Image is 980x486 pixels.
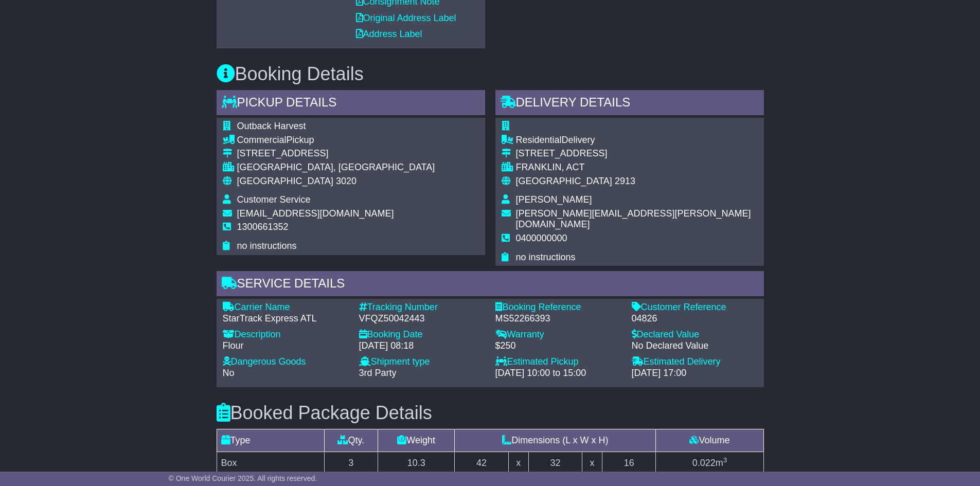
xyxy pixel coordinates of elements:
[237,135,435,146] div: Pickup
[632,329,758,340] div: Declared Value
[217,403,764,423] h3: Booked Package Details
[516,252,576,262] span: no instructions
[356,13,456,23] a: Original Address Label
[359,302,485,313] div: Tracking Number
[378,429,455,452] td: Weight
[223,329,349,340] div: Description
[237,135,287,145] span: Commercial
[217,90,485,118] div: Pickup Details
[359,368,397,378] span: 3rd Party
[324,429,378,452] td: Qty.
[632,368,758,379] div: [DATE] 17:00
[455,452,509,475] td: 42
[237,194,311,205] span: Customer Service
[495,368,621,379] div: [DATE] 10:00 to 15:00
[217,271,764,299] div: Service Details
[223,313,349,325] div: StarTrack Express ATL
[602,452,656,475] td: 16
[237,241,297,251] span: no instructions
[516,176,612,186] span: [GEOGRAPHIC_DATA]
[632,340,758,352] div: No Declared Value
[356,29,422,39] a: Address Label
[495,356,621,368] div: Estimated Pickup
[516,135,758,146] div: Delivery
[359,356,485,368] div: Shipment type
[359,329,485,340] div: Booking Date
[169,474,317,482] span: © One World Courier 2025. All rights reserved.
[516,233,567,243] span: 0400000000
[336,176,357,186] span: 3020
[223,368,235,378] span: No
[495,340,621,352] div: $250
[656,452,763,475] td: m
[237,121,306,131] span: Outback Harvest
[237,148,435,159] div: [STREET_ADDRESS]
[324,452,378,475] td: 3
[516,208,751,230] span: [PERSON_NAME][EMAIL_ADDRESS][PERSON_NAME][DOMAIN_NAME]
[237,208,394,219] span: [EMAIL_ADDRESS][DOMAIN_NAME]
[223,340,349,352] div: Flour
[237,222,289,232] span: 1300661352
[615,176,635,186] span: 2913
[516,194,592,205] span: [PERSON_NAME]
[508,452,528,475] td: x
[632,302,758,313] div: Customer Reference
[237,176,333,186] span: [GEOGRAPHIC_DATA]
[455,429,656,452] td: Dimensions (L x W x H)
[723,456,727,464] sup: 3
[223,302,349,313] div: Carrier Name
[528,452,582,475] td: 32
[582,452,602,475] td: x
[495,313,621,325] div: MS52266393
[359,340,485,352] div: [DATE] 08:18
[217,452,324,475] td: Box
[656,429,763,452] td: Volume
[692,458,716,468] span: 0.022
[378,452,455,475] td: 10.3
[516,148,758,159] div: [STREET_ADDRESS]
[516,162,758,173] div: FRANKLIN, ACT
[217,429,324,452] td: Type
[495,329,621,340] div: Warranty
[217,64,764,84] h3: Booking Details
[495,302,621,313] div: Booking Reference
[237,162,435,173] div: [GEOGRAPHIC_DATA], [GEOGRAPHIC_DATA]
[632,313,758,325] div: 04826
[632,356,758,368] div: Estimated Delivery
[516,135,562,145] span: Residential
[359,313,485,325] div: VFQZ50042443
[495,90,764,118] div: Delivery Details
[223,356,349,368] div: Dangerous Goods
